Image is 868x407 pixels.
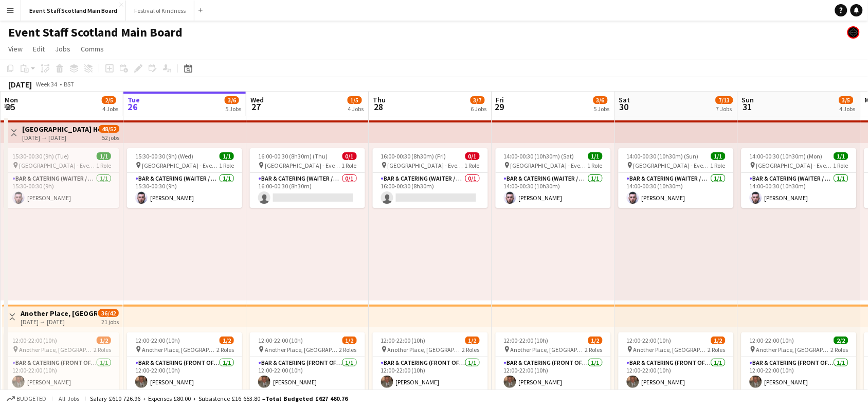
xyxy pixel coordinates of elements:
[619,95,630,104] span: Sat
[94,346,111,353] span: 2 Roles
[348,105,364,113] div: 4 Jobs
[342,162,357,169] span: 1 Role
[585,346,603,353] span: 2 Roles
[250,95,264,104] span: Wed
[5,393,48,404] button: Budgeted
[128,95,140,104] span: Tue
[102,105,118,113] div: 4 Jobs
[12,152,69,160] span: 15:30-00:30 (9h) (Tue)
[504,152,574,160] span: 14:00-00:30 (10h30m) (Sat)
[740,101,754,113] span: 31
[711,162,726,169] span: 1 Role
[127,148,242,208] app-job-card: 15:30-00:30 (9h) (Wed)1/1 [GEOGRAPHIC_DATA] - Event/FOH Staff1 RoleBar & Catering (Waiter / waitr...
[127,357,242,392] app-card-role: Bar & Catering (Front of House)1/112:00-22:00 (10h)[PERSON_NAME]
[504,337,549,344] span: 12:00-22:00 (10h)
[465,337,480,344] span: 1/2
[250,148,365,208] div: 16:00-00:30 (8h30m) (Thu)0/1 [GEOGRAPHIC_DATA] - Event/FOH Staff1 RoleBar & Catering (Waiter / wa...
[265,395,348,402] span: Total Budgeted £627 460.76
[19,162,96,169] span: [GEOGRAPHIC_DATA] - Event/FOH Staff
[381,337,426,344] span: 12:00-22:00 (10h)
[34,80,60,88] span: Week 34
[348,96,362,104] span: 1/5
[4,148,119,208] div: 15:30-00:30 (9h) (Tue)1/1 [GEOGRAPHIC_DATA] - Event/FOH Staff1 RoleBar & Catering (Waiter / waitr...
[219,162,234,169] span: 1 Role
[342,152,357,160] span: 0/1
[19,346,94,353] span: Another Place, [GEOGRAPHIC_DATA] & Links
[225,96,239,104] span: 3/6
[511,346,585,353] span: Another Place, [GEOGRAPHIC_DATA] & Links
[373,357,488,392] app-card-role: Bar & Catering (Front of House)1/112:00-22:00 (10h)[PERSON_NAME]
[839,96,854,104] span: 3/5
[265,346,339,353] span: Another Place, [GEOGRAPHIC_DATA] & Links
[126,101,140,113] span: 26
[588,152,603,160] span: 1/1
[220,152,234,160] span: 1/1
[250,357,365,392] app-card-role: Bar & Catering (Front of House)1/112:00-22:00 (10h)[PERSON_NAME]
[97,337,111,344] span: 1/2
[102,96,116,104] span: 2/5
[81,44,104,54] span: Comms
[496,173,611,208] app-card-role: Bar & Catering (Waiter / waitress)1/114:00-00:30 (10h30m)[PERSON_NAME]
[4,357,119,392] app-card-role: Bar & Catering (Front of House)1/112:00-22:00 (10h)[PERSON_NAME]
[8,44,23,54] span: View
[33,44,45,54] span: Edit
[496,357,611,392] app-card-role: Bar & Catering (Front of House)1/112:00-22:00 (10h)[PERSON_NAME]
[742,95,754,104] span: Sun
[756,346,831,353] span: Another Place, [GEOGRAPHIC_DATA] & Links
[339,346,357,353] span: 2 Roles
[99,125,119,133] span: 48/52
[142,162,219,169] span: [GEOGRAPHIC_DATA] - Event/FOH Staff
[511,162,588,169] span: [GEOGRAPHIC_DATA] - Event/FOH Staff
[465,162,480,169] span: 1 Role
[225,105,241,113] div: 5 Jobs
[258,337,303,344] span: 12:00-22:00 (10h)
[372,101,386,113] span: 28
[388,162,465,169] span: [GEOGRAPHIC_DATA] - Event/FOH Staff
[16,395,46,402] span: Budgeted
[373,95,386,104] span: Thu
[373,148,488,208] app-job-card: 16:00-00:30 (8h30m) (Fri)0/1 [GEOGRAPHIC_DATA] - Event/FOH Staff1 RoleBar & Catering (Waiter / wa...
[373,173,488,208] app-card-role: Bar & Catering (Waiter / waitress)0/116:00-00:30 (8h30m)
[216,346,234,353] span: 2 Roles
[742,148,857,208] app-job-card: 14:00-00:30 (10h30m) (Mon)1/1 [GEOGRAPHIC_DATA] - Event/FOH Staff1 RoleBar & Catering (Waiter / w...
[127,173,242,208] app-card-role: Bar & Catering (Waiter / waitress)1/115:30-00:30 (9h)[PERSON_NAME]
[471,96,485,104] span: 3/7
[3,101,18,113] span: 25
[711,337,726,344] span: 1/2
[711,152,726,160] span: 1/1
[634,162,711,169] span: [GEOGRAPHIC_DATA] - Event/FOH Staff
[342,337,357,344] span: 1/2
[742,173,857,208] app-card-role: Bar & Catering (Waiter / waitress)1/114:00-00:30 (10h30m)[PERSON_NAME]
[102,133,119,141] div: 52 jobs
[619,148,734,208] app-job-card: 14:00-00:30 (10h30m) (Sun)1/1 [GEOGRAPHIC_DATA] - Event/FOH Staff1 RoleBar & Catering (Waiter / w...
[618,101,630,113] span: 30
[21,1,126,21] button: Event Staff Scotland Main Board
[496,148,611,208] app-job-card: 14:00-00:30 (10h30m) (Sat)1/1 [GEOGRAPHIC_DATA] - Event/FOH Staff1 RoleBar & Catering (Waiter / w...
[462,346,480,353] span: 2 Roles
[840,105,856,113] div: 4 Jobs
[465,152,480,160] span: 0/1
[250,173,365,208] app-card-role: Bar & Catering (Waiter / waitress)0/116:00-00:30 (8h30m)
[51,42,75,56] a: Jobs
[619,357,734,392] app-card-role: Bar & Catering (Front of House)1/112:00-22:00 (10h)[PERSON_NAME]
[716,96,733,104] span: 7/13
[77,42,108,56] a: Comms
[750,152,823,160] span: 14:00-00:30 (10h30m) (Mon)
[708,346,726,353] span: 2 Roles
[588,337,603,344] span: 1/2
[8,25,183,40] h1: Event Staff Scotland Main Board
[742,357,857,392] app-card-role: Bar & Catering (Front of House)1/112:00-22:00 (10h)[PERSON_NAME]
[627,337,672,344] span: 12:00-22:00 (10h)
[619,173,734,208] app-card-role: Bar & Catering (Waiter / waitress)1/114:00-00:30 (10h30m)[PERSON_NAME]
[831,346,848,353] span: 2 Roles
[593,96,608,104] span: 3/6
[834,152,848,160] span: 1/1
[847,26,860,39] app-user-avatar: Event Staff Scotland
[22,134,99,141] div: [DATE] → [DATE]
[588,162,603,169] span: 1 Role
[5,95,18,104] span: Mon
[388,346,462,353] span: Another Place, [GEOGRAPHIC_DATA] & Links
[381,152,446,160] span: 16:00-00:30 (8h30m) (Fri)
